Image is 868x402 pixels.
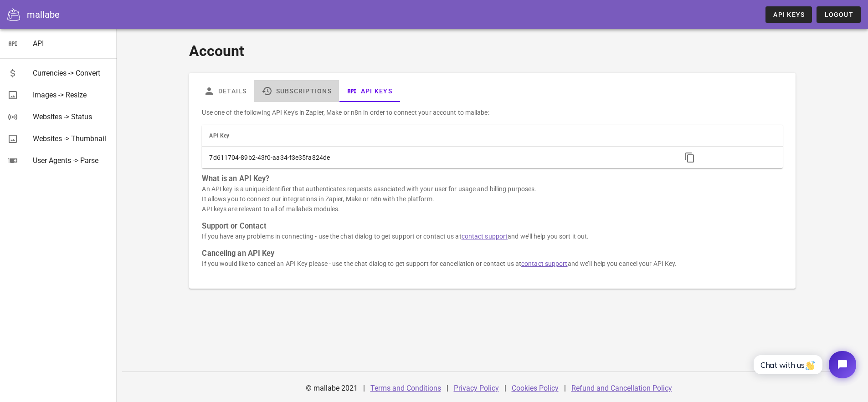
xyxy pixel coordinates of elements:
div: | [564,377,566,399]
div: Images -> Resize [33,91,109,99]
a: Subscriptions [254,80,339,102]
h3: Canceling an API Key [202,249,782,259]
a: Privacy Policy [454,384,499,392]
a: API Keys [339,80,400,102]
div: Websites -> Status [33,112,109,121]
a: contact support [521,260,568,267]
p: If you would like to cancel an API Key please - use the chat dialog to get support for cancellati... [202,259,782,269]
a: Cookies Policy [512,384,559,392]
a: Details [196,80,254,102]
p: Use one of the following API Key's in Zapier, Make or n8n in order to connect your account to mal... [202,107,782,117]
th: API Key: Not sorted. Activate to sort ascending. [202,125,674,147]
p: An API key is a unique identifier that authenticates requests associated with your user for usage... [202,184,782,214]
p: If you have any problems in connecting - use the chat dialog to get support or contact us at and ... [202,231,782,241]
a: API Keys [765,6,812,23]
iframe: Tidio Chat [744,343,864,386]
div: | [363,377,365,399]
h3: Support or Contact [202,221,782,231]
div: | [447,377,448,399]
a: contact support [462,233,508,240]
span: Logout [824,11,853,18]
span: API Keys [773,11,805,18]
div: Websites -> Thumbnail [33,134,109,143]
h3: What is an API Key? [202,174,782,184]
div: Currencies -> Convert [33,69,109,77]
div: User Agents -> Parse [33,156,109,165]
h1: Account [189,40,795,62]
div: © mallabe 2021 [300,377,363,399]
button: Logout [817,6,861,23]
a: Terms and Conditions [370,384,441,392]
div: API [33,39,109,48]
td: 7d611704-89b2-43f0-aa34-f3e35fa824de [202,147,674,168]
div: mallabe [27,8,60,21]
div: | [504,377,506,399]
span: API Key [209,132,229,139]
a: Refund and Cancellation Policy [571,384,672,392]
